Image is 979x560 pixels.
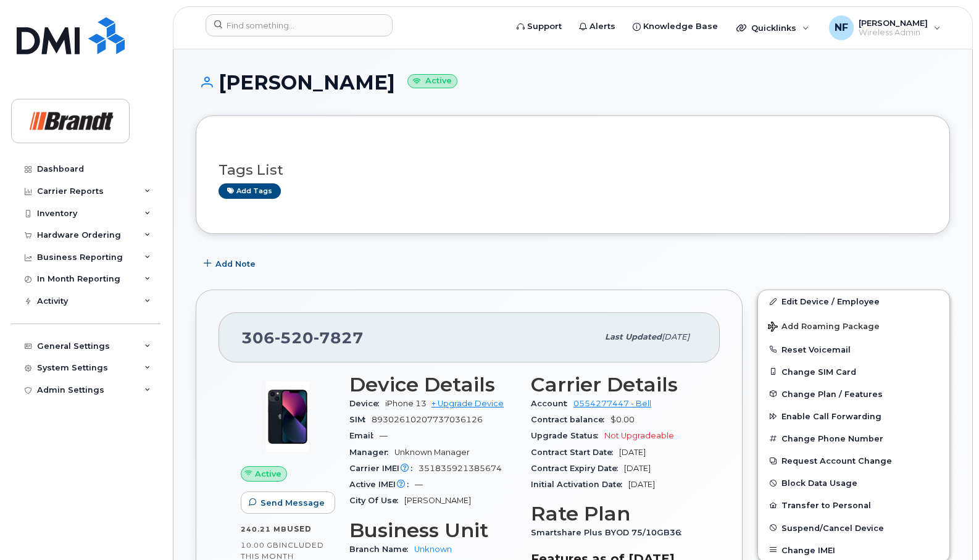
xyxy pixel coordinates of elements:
[394,448,470,457] span: Unknown Manager
[251,380,325,454] img: image20231002-3703462-1ig824h.jpeg
[407,74,457,88] small: Active
[215,258,256,270] span: Add Note
[349,464,419,473] span: Carrier IMEI
[196,253,266,275] button: Add Note
[349,480,415,489] span: Active IMEI
[349,399,385,408] span: Device
[758,494,949,516] button: Transfer to Personal
[758,517,949,539] button: Suspend/Cancel Device
[241,525,287,533] span: 240.21 MB
[573,399,651,408] a: 0554277447 - Bell
[349,448,394,457] span: Manager
[605,332,662,341] span: Last updated
[758,427,949,449] button: Change Phone Number
[758,290,949,312] a: Edit Device / Employee
[380,431,388,440] span: —
[404,496,471,505] span: [PERSON_NAME]
[531,480,628,489] span: Initial Activation Date
[531,399,573,408] span: Account
[628,480,655,489] span: [DATE]
[385,399,427,408] span: iPhone 13
[349,431,380,440] span: Email
[241,328,364,347] span: 306
[287,524,312,533] span: used
[531,374,698,396] h3: Carrier Details
[349,374,516,396] h3: Device Details
[241,491,335,514] button: Send Message
[260,497,325,509] span: Send Message
[662,332,689,341] span: [DATE]
[531,464,624,473] span: Contract Expiry Date
[419,464,502,473] span: 351835921385674
[219,162,927,178] h3: Tags List
[531,431,604,440] span: Upgrade Status
[758,313,949,338] button: Add Roaming Package
[196,72,950,93] h1: [PERSON_NAME]
[781,389,883,398] span: Change Plan / Features
[758,338,949,361] button: Reset Voicemail
[531,415,610,424] span: Contract balance
[531,448,619,457] span: Contract Start Date
[414,545,452,554] a: Unknown
[255,468,281,480] span: Active
[349,496,404,505] span: City Of Use
[349,519,516,541] h3: Business Unit
[314,328,364,347] span: 7827
[624,464,651,473] span: [DATE]
[219,183,281,199] a: Add tags
[758,472,949,494] button: Block Data Usage
[275,328,314,347] span: 520
[604,431,674,440] span: Not Upgradeable
[758,405,949,427] button: Enable Call Forwarding
[758,361,949,383] button: Change SIM Card
[758,383,949,405] button: Change Plan / Features
[431,399,504,408] a: + Upgrade Device
[619,448,646,457] span: [DATE]
[768,322,880,333] span: Add Roaming Package
[758,449,949,472] button: Request Account Change
[415,480,423,489] span: —
[349,545,414,554] span: Branch Name
[610,415,635,424] span: $0.00
[781,412,881,421] span: Enable Call Forwarding
[781,523,884,532] span: Suspend/Cancel Device
[241,541,279,550] span: 10.00 GB
[531,503,698,525] h3: Rate Plan
[531,528,688,537] span: Smartshare Plus BYOD 75/10GB36
[349,415,372,424] span: SIM
[372,415,483,424] span: 89302610207737036126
